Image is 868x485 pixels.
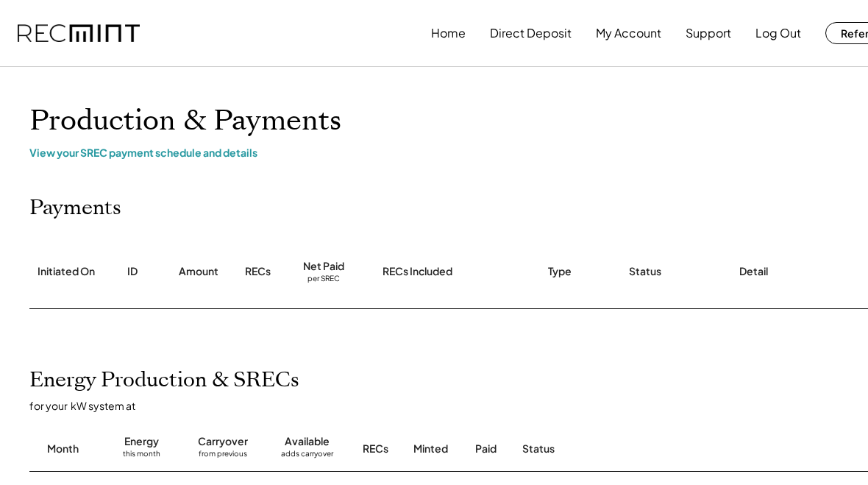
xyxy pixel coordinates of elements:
[47,442,79,456] div: Month
[303,259,344,274] div: Net Paid
[127,264,138,279] div: ID
[29,368,299,393] h2: Energy Production & SRECs
[18,24,140,43] img: recmint-logotype%403x.png
[739,264,768,279] div: Detail
[245,264,271,279] div: RECs
[629,264,661,279] div: Status
[38,264,95,279] div: Initiated On
[596,18,661,48] button: My Account
[363,442,388,456] div: RECs
[199,449,247,464] div: from previous
[490,18,572,48] button: Direct Deposit
[383,264,452,279] div: RECs Included
[475,442,497,456] div: Paid
[307,274,340,285] div: per SREC
[548,264,572,279] div: Type
[198,434,248,449] div: Carryover
[285,434,330,449] div: Available
[522,442,772,456] div: Status
[686,18,731,48] button: Support
[179,264,218,279] div: Amount
[123,449,160,464] div: this month
[29,196,121,221] h2: Payments
[431,18,466,48] button: Home
[755,18,801,48] button: Log Out
[281,449,333,464] div: adds carryover
[124,434,159,449] div: Energy
[413,442,448,456] div: Minted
